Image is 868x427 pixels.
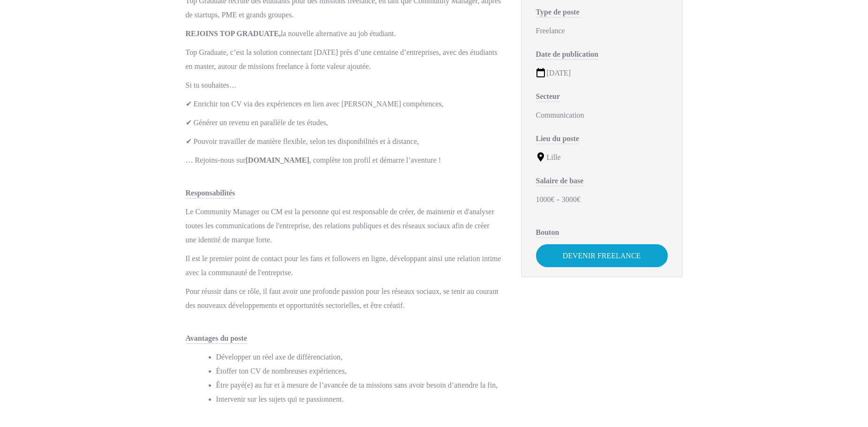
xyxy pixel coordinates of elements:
strong: REJOINS TOP GRADUATE, [186,30,281,37]
p: ✔ Pouvoir travailler de manière flexible, selon tes disponibilités et à distance, [186,135,502,149]
span: Type de poste [536,8,580,18]
li: Développer un réel axe de différenciation, [216,350,502,364]
p: Le Community Manager ou CM est la personne qui est responsable de créer, de maintenir et d'analys... [186,205,502,247]
span: Avantages du poste [186,334,247,344]
p: Top Graduate, c’est la solution connectant [DATE] près d’une centaine d’entreprises, avec des étu... [186,45,502,74]
p: Si tu souhaites… [186,78,502,92]
div: Lille [536,150,668,165]
p: … Rejoins-nous sur , complète ton profil et démarre l’aventure ! [186,153,502,167]
strong: [DOMAIN_NAME] [246,156,309,164]
span: Lieu du poste [536,135,579,144]
li: Intervenir sur les sujets qui te passionnent. [216,392,502,406]
span: Date de publication [536,50,598,60]
p: ✔ Générer un revenu en parallèle de tes études, [186,116,502,130]
div: 1000€ 3000€ [536,193,668,207]
li: Être payé(e) au fur et à mesure de l’avancée de ta missions sans avoir besoin d’attendre la fin, [216,378,502,392]
div: [DATE] [536,66,668,80]
a: Devenir Freelance [536,244,668,267]
p: Il est le premier point de contact pour les fans et followers en ligne, développant ainsi une rel... [186,252,502,280]
p: la nouvelle alternative au job étudiant. [186,27,502,41]
div: Communication [536,108,668,122]
p: Pour réussir dans ce rôle, il faut avoir une profonde passion pour les réseaux sociaux, se tenir ... [186,285,502,313]
div: Freelance [536,24,668,38]
span: Secteur [536,92,560,102]
p: ✔ Enrichir ton CV via des expériences en lien avec [PERSON_NAME] compétences, [186,97,502,111]
li: Étoffer ton CV de nombreuses expériences, [216,364,502,378]
span: - [557,195,559,203]
span: Bouton [536,228,559,238]
span: Salaire de base [536,177,584,187]
span: Responsabilités [186,189,235,199]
